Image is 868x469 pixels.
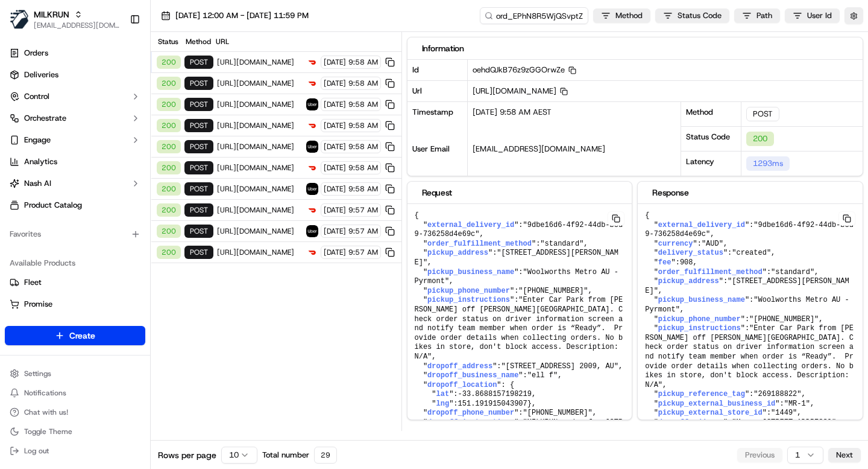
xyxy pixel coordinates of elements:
[24,427,72,436] span: Toggle Theme
[24,113,66,124] span: Orchestrate
[658,324,741,333] span: pickup_instructions
[184,246,213,259] div: POST
[652,187,848,199] div: Response
[681,101,741,126] div: Method
[732,418,836,427] span: "Mews, [STREET_ADDRESS]"
[157,98,181,111] div: 200
[10,299,140,310] a: Promise
[5,326,145,345] button: Create
[24,69,58,80] span: Deliveries
[593,8,650,23] button: Method
[681,151,741,176] div: Latency
[422,187,618,199] div: Request
[348,121,378,130] span: 9:58 AM
[314,447,337,464] div: 29
[5,43,145,63] a: Orders
[658,221,745,229] span: external_delivery_id
[183,37,212,46] div: Method
[527,371,558,380] span: "ell f"
[5,273,145,292] button: Fleet
[157,246,181,259] div: 200
[415,268,623,286] span: "Woolworths Metro AU - Pyrmont"
[306,225,318,237] img: Uber
[24,200,82,211] span: Product Catalog
[422,42,849,54] div: Information
[262,450,309,461] span: Total number
[306,56,318,68] img: DoorDash Drive
[184,161,213,174] div: POST
[324,142,346,152] span: [DATE]
[217,142,303,152] span: [URL][DOMAIN_NAME]
[746,107,779,121] div: POST
[473,144,605,154] span: [EMAIL_ADDRESS][DOMAIN_NAME]
[681,126,741,151] div: Status Code
[10,10,29,29] img: MILKRUN
[24,299,52,310] span: Promise
[184,140,213,153] div: post
[458,390,532,398] span: -33.8688157198219
[645,221,854,239] span: "9dbe16d6-4f92-44db-bcd9-736258d4e69c"
[658,249,723,257] span: delivery_status
[427,371,518,380] span: dropoff_business_name
[645,277,849,295] span: "[STREET_ADDRESS][PERSON_NAME]"
[348,163,378,173] span: 9:58 AM
[540,240,583,248] span: "standard"
[771,409,797,417] span: "1449"
[348,184,378,194] span: 9:58 AM
[184,56,213,69] div: POST
[427,221,514,229] span: external_delivery_id
[658,277,719,286] span: pickup_address
[24,178,51,189] span: Nash AI
[427,249,488,257] span: pickup_address
[828,448,861,462] button: Next
[5,109,145,128] button: Orchestrate
[427,418,514,427] span: dropoff_instructions
[24,407,68,417] span: Chat with us!
[5,423,145,440] button: Toggle Theme
[24,446,49,456] span: Log out
[216,37,397,46] div: URL
[807,10,832,21] span: User Id
[324,184,346,194] span: [DATE]
[156,37,180,46] div: Status
[407,139,468,176] div: User Email
[427,362,492,371] span: dropoff_address
[5,442,145,459] button: Log out
[34,21,120,30] button: [EMAIL_ADDRESS][DOMAIN_NAME]
[658,390,745,398] span: pickup_reference_tag
[5,404,145,421] button: Chat with us!
[407,60,468,80] div: Id
[658,418,723,427] span: dropoff_address
[324,226,346,236] span: [DATE]
[436,390,450,398] span: lat
[34,8,69,21] span: MILKRUN
[175,10,309,21] span: [DATE] 12:00 AM - [DATE] 11:59 PM
[5,130,145,150] button: Engage
[324,205,346,215] span: [DATE]
[427,268,514,276] span: pickup_business_name
[5,254,145,273] div: Available Products
[427,296,510,304] span: pickup_instructions
[771,268,814,276] span: "standard"
[217,226,303,236] span: [URL][DOMAIN_NAME]
[324,247,346,257] span: [DATE]
[24,277,42,288] span: Fleet
[24,135,51,145] span: Engage
[678,10,722,21] span: Status Code
[658,315,741,324] span: pickup_phone_number
[753,390,801,398] span: "269188822"
[217,247,303,257] span: [URL][DOMAIN_NAME]
[407,80,468,101] div: Url
[658,258,671,267] span: fee
[10,277,140,288] a: Fleet
[217,205,303,215] span: [URL][DOMAIN_NAME]
[468,102,681,139] div: [DATE] 9:58 AM AEST
[5,365,145,382] button: Settings
[5,174,145,193] button: Nash AI
[24,156,57,167] span: Analytics
[348,78,378,88] span: 9:58 AM
[518,287,588,295] span: "[PHONE_NUMBER]"
[184,225,213,238] div: post
[157,225,181,238] div: 200
[217,121,303,130] span: [URL][DOMAIN_NAME]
